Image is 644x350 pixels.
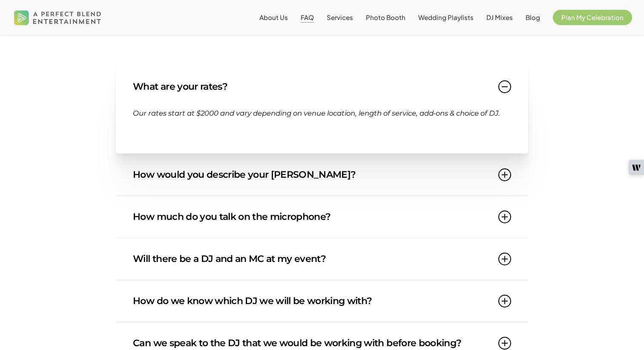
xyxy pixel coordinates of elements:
[486,13,513,21] span: DJ Mixes
[418,14,474,21] a: Wedding Playlists
[301,14,314,21] a: FAQ
[553,14,632,21] a: Plan My Celebration
[526,13,540,21] span: Blog
[301,13,314,21] span: FAQ
[418,13,474,21] span: Wedding Playlists
[366,14,405,21] a: Photo Booth
[327,14,353,21] a: Services
[133,196,511,238] a: How much do you talk on the microphone?
[133,109,500,117] span: Our rates start at $2000 and vary depending on venue location, length of service, add-ons & choic...
[259,14,288,21] a: About Us
[133,238,511,280] a: Will there be a DJ and an MC at my event?
[133,154,511,196] a: How would you describe your [PERSON_NAME]?
[526,14,540,21] a: Blog
[133,280,511,322] a: How do we know which DJ we will be working with?
[259,13,288,21] span: About Us
[133,66,511,108] a: What are your rates?
[561,13,624,21] span: Plan My Celebration
[486,14,513,21] a: DJ Mixes
[366,13,405,21] span: Photo Booth
[327,13,353,21] span: Services
[12,3,103,31] img: A Perfect Blend Entertainment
